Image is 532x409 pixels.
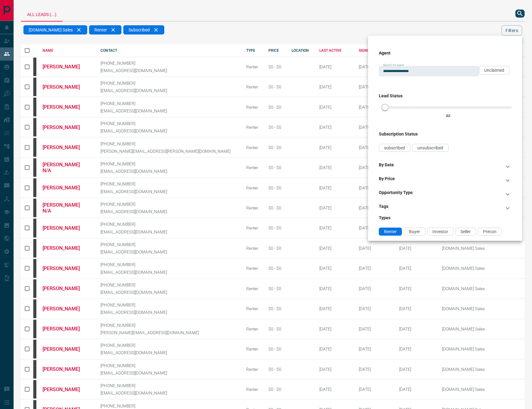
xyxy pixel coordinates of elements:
h3: Agent [379,51,511,55]
div: subscribed [379,144,410,152]
span: Buyer [409,229,420,234]
h3: Lead Status [379,93,511,98]
p: All [385,113,511,119]
div: Buyer [404,228,425,236]
div: Opportunity Type [379,188,511,201]
h3: By Date [379,162,394,167]
h3: By Price [379,176,395,181]
div: Renter [379,228,402,236]
h3: Opportunity Type [379,190,413,195]
span: unsubscribed [417,145,443,150]
span: Seller [460,229,471,234]
h3: Subscription Status [379,132,511,136]
span: Precon [483,229,497,234]
div: Unclaimed [479,66,509,75]
h3: Tags [379,204,388,209]
div: Tags [379,201,511,215]
span: Renter [384,229,397,234]
span: Unclaimed [484,68,504,73]
div: Investor [427,228,453,236]
div: unsubscribed [412,144,448,152]
div: Seller [455,228,476,236]
div: By Price [379,174,511,187]
div: By Date [379,160,511,173]
h3: Types [379,215,511,220]
span: subscribed [384,145,405,150]
label: Search for agent [383,63,404,67]
div: Precon [478,228,502,236]
span: Investor [432,229,448,234]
